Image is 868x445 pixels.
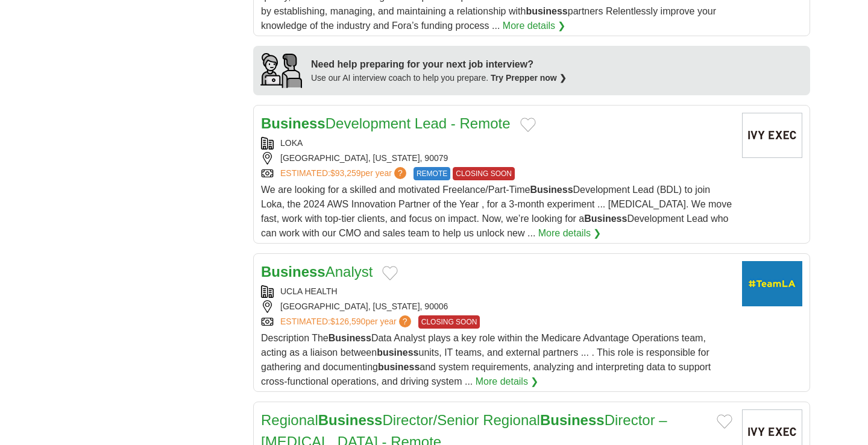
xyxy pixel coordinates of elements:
[526,6,567,16] strong: business
[503,19,566,33] a: More details ❯
[318,412,383,428] strong: Business
[538,226,602,241] a: More details ❯
[382,266,398,280] button: Add to favorite jobs
[311,57,567,72] div: Need help preparing for your next job interview?
[584,213,627,224] strong: Business
[717,414,732,429] button: Add to favorite jobs
[280,315,414,329] a: ESTIMATED:$126,590per year?
[476,374,539,389] a: More details ❯
[742,113,802,158] img: Company logo
[329,333,371,343] strong: Business
[280,286,338,296] a: UCLA HEALTH
[530,185,573,195] strong: Business
[280,167,409,180] a: ESTIMATED:$93,259per year?
[261,333,711,387] span: Description The Data Analyst plays a key role within the Medicare Advantage Operations team, acti...
[414,167,450,180] span: REMOTE
[330,317,365,326] span: $126,590
[377,347,418,358] strong: business
[742,261,802,306] img: UCLA Health logo
[261,115,325,131] strong: Business
[261,115,511,131] a: BusinessDevelopment Lead - Remote
[399,315,411,327] span: ?
[453,167,515,180] span: CLOSING SOON
[330,168,361,178] span: $93,259
[261,300,732,313] div: [GEOGRAPHIC_DATA], [US_STATE], 90006
[261,264,373,280] a: BusinessAnalyst
[394,167,406,179] span: ?
[520,118,536,132] button: Add to favorite jobs
[418,315,480,329] span: CLOSING SOON
[378,362,420,372] strong: business
[540,412,605,428] strong: Business
[261,185,732,238] span: We are looking for a skilled and motivated Freelance/Part-Time Development Lead (BDL) to join Lok...
[261,137,732,150] div: LOKA
[261,264,325,280] strong: Business
[491,73,567,83] a: Try Prepper now ❯
[311,72,567,84] div: Use our AI interview coach to help you prepare.
[261,152,732,165] div: [GEOGRAPHIC_DATA], [US_STATE], 90079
